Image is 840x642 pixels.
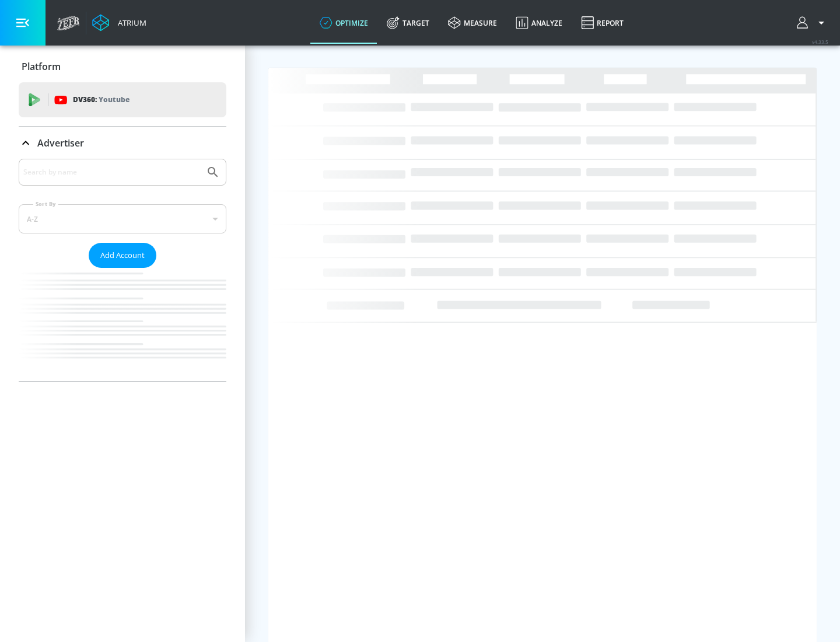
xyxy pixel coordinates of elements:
div: A-Z [19,204,226,233]
a: Analyze [506,2,572,44]
span: v 4.33.5 [812,39,828,45]
a: Target [377,2,439,44]
a: Report [572,2,633,44]
button: Add Account [89,243,156,268]
a: measure [439,2,506,44]
p: Platform [22,60,61,73]
input: Search by name [23,165,200,180]
p: Advertiser [37,137,84,149]
div: Advertiser [19,127,226,159]
nav: list of Advertiser [19,268,226,381]
span: Add Account [100,249,145,262]
div: Platform [19,50,226,83]
p: DV360: [73,93,129,106]
p: Youtube [99,93,129,106]
div: Atrium [113,18,146,28]
div: Advertiser [19,159,226,381]
a: optimize [310,2,377,44]
div: DV360: Youtube [19,82,226,117]
label: Sort By [33,200,58,208]
a: Atrium [92,14,146,32]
